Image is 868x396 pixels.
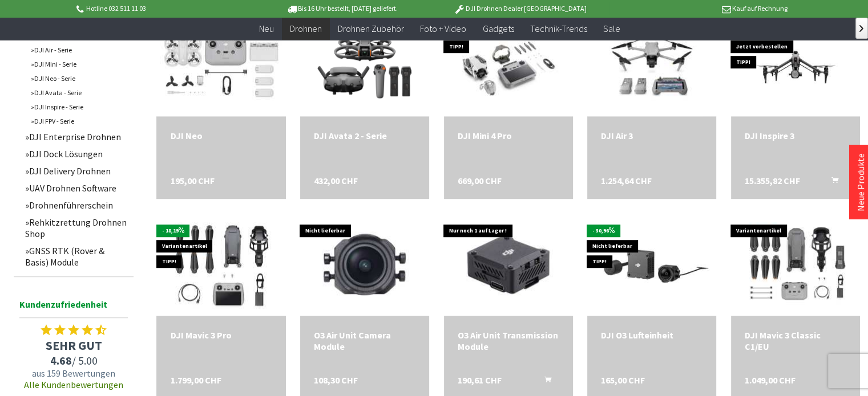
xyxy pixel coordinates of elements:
[458,329,559,352] div: O3 Air Unit Transmission Module
[412,17,474,40] a: Foto + Video
[25,100,134,114] a: DJI Inspire - Serie
[458,130,559,141] a: DJI Mini 4 Pro 669,00 CHF
[431,2,609,15] p: DJI Drohnen Dealer [GEOGRAPHIC_DATA]
[522,17,595,40] a: Technik-Trends
[314,175,358,186] span: 432,00 CHF
[19,214,134,242] a: Rehkitzrettung Drohnen Shop
[170,374,221,386] span: 1.799,00 CHF
[25,71,134,85] a: DJI Neo - Serie
[603,23,620,34] span: Sale
[420,23,466,34] span: Foto + Video
[19,297,128,318] span: Kundenzufriedenheit
[458,130,559,141] div: DJI Mini 4 Pro
[745,329,846,352] div: DJI Mavic 3 Classic C1/EU
[818,175,845,190] button: In den Warenkorb
[314,130,415,141] a: DJI Avata 2 - Serie 432,00 CHF
[482,23,514,34] span: Gadgets
[313,14,416,116] img: DJI Avata 2 - Serie
[601,374,645,386] span: 165,00 CHF
[530,23,587,34] span: Technik-Trends
[745,329,846,352] a: DJI Mavic 3 Classic C1/EU 1.049,00 CHF
[859,25,863,32] span: 
[601,130,703,141] a: DJI Air 3 1.254,64 CHF
[601,175,652,186] span: 1.254,64 CHF
[458,374,502,386] span: 190,61 CHF
[170,130,272,141] a: DJI Neo 195,00 CHF
[282,17,330,40] a: Drohnen
[314,329,415,352] a: O3 Air Unit Camera Module 108,30 CHF
[251,17,282,40] a: Neu
[160,14,282,116] img: DJI Neo
[170,329,272,341] div: DJI Mavic 3 Pro
[600,14,703,116] img: DJI Air 3
[474,17,522,40] a: Gadgets
[745,374,796,386] span: 1.049,00 CHF
[314,130,415,141] div: DJI Avata 2 - Serie
[74,2,252,15] p: Hotline 032 511 11 03
[313,213,416,316] img: O3 Air Unit Camera Module
[338,23,404,34] span: Drohnen Zubehör
[601,130,703,141] div: DJI Air 3
[609,2,788,15] p: Kauf auf Rechnung
[601,329,703,341] div: DJI O3 Lufteinheit
[170,175,214,186] span: 195,00 CHF
[25,85,134,100] a: DJI Avata - Serie
[330,17,412,40] a: Drohnen Zubehör
[19,179,134,197] a: UAV Drohnen Software
[253,2,431,15] p: Bis 16 Uhr bestellt, [DATE] geliefert.
[157,213,285,316] img: DJI Mavic 3 Pro
[25,57,134,71] a: DJI Mini - Serie
[595,17,628,40] a: Sale
[731,28,860,101] img: DJI Inspire 3
[745,130,846,141] div: DJI Inspire 3
[170,130,272,141] div: DJI Neo
[314,329,415,352] div: O3 Air Unit Camera Module
[457,213,560,316] img: O3 Air Unit Transmission Module
[458,329,559,352] a: O3 Air Unit Transmission Module 190,61 CHF In den Warenkorb
[25,43,134,57] a: DJI Air - Serie
[25,114,134,128] a: DJI FPV - Serie
[24,379,123,390] a: Alle Kundenbewertungen
[745,175,800,186] span: 15.355,82 CHF
[531,374,558,389] button: In den Warenkorb
[14,368,134,379] span: aus 159 Bewertungen
[19,242,134,271] a: GNSS RTK (Rover & Basis) Module
[19,145,134,162] a: DJI Dock Lösungen
[731,213,859,316] img: DJI Mavic 3 Classic C1/EU
[290,23,322,34] span: Drohnen
[259,23,274,34] span: Neu
[444,14,572,116] img: DJI Mini 4 Pro
[458,175,502,186] span: 669,00 CHF
[314,374,358,386] span: 108,30 CHF
[19,162,134,179] a: DJI Delivery Drohnen
[19,197,134,214] a: Drohnenführerschein
[19,128,134,145] a: DJI Enterprise Drohnen
[50,353,72,368] span: 4.68
[587,222,716,308] img: DJI O3 Lufteinheit
[745,130,846,141] a: DJI Inspire 3 15.355,82 CHF In den Warenkorb
[14,353,134,368] span: / 5.00
[855,153,866,211] a: Neue Produkte
[14,337,134,353] span: SEHR GUT
[601,329,703,341] a: DJI O3 Lufteinheit 165,00 CHF
[170,329,272,341] a: DJI Mavic 3 Pro 1.799,00 CHF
